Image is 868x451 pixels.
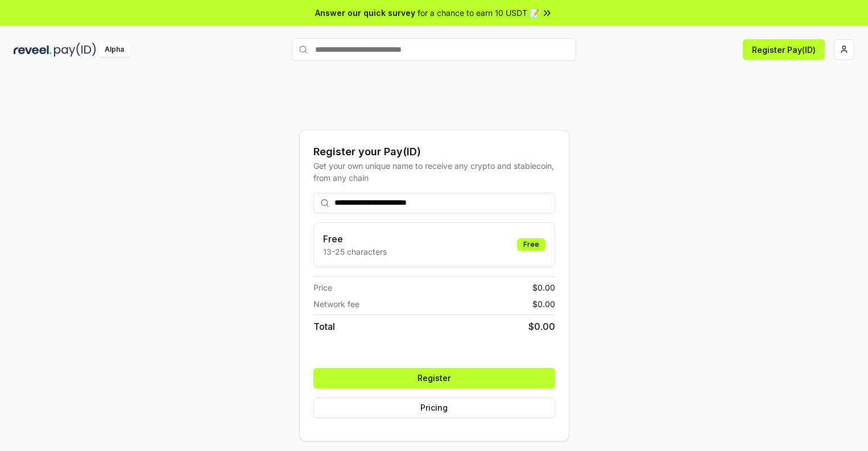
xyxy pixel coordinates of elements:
[743,39,825,60] button: Register Pay(ID)
[313,160,555,184] div: Get your own unique name to receive any crypto and stablecoin, from any chain
[528,320,555,333] span: $ 0.00
[313,144,555,160] div: Register your Pay(ID)
[313,368,555,388] button: Register
[14,43,52,57] img: reveel_dark
[323,246,387,258] p: 13-25 characters
[313,398,555,418] button: Pricing
[313,320,335,333] span: Total
[532,298,555,310] span: $ 0.00
[517,238,545,251] div: Free
[313,298,359,310] span: Network fee
[532,282,555,293] span: $ 0.00
[54,43,96,57] img: pay_id
[315,7,415,19] span: Answer our quick survey
[313,282,332,293] span: Price
[98,43,130,57] div: Alpha
[418,7,539,19] span: for a chance to earn 10 USDT 📝
[323,232,387,246] h3: Free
